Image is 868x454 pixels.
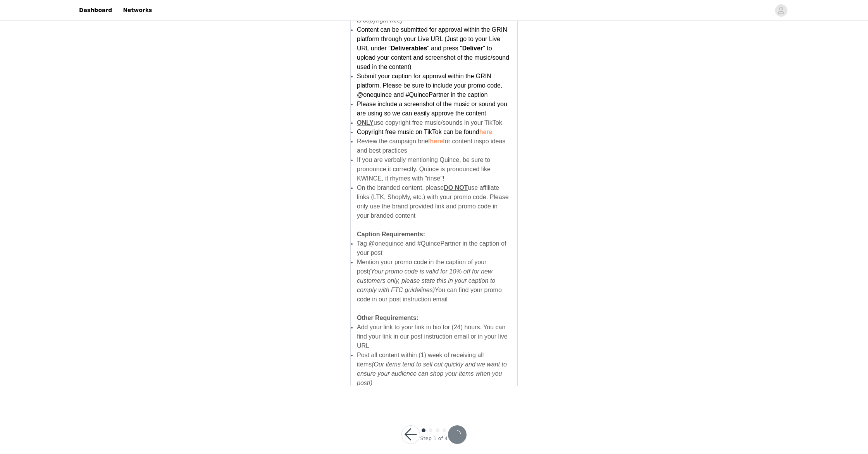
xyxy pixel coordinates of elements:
[357,73,502,98] span: Submit your caption for approval within the GRIN platform. Please be sure to include your promo c...
[391,45,427,52] strong: Deliverables
[357,268,495,293] em: (Your promo code is valid for 10% off for new customers only, please state this in your caption t...
[420,435,448,442] div: Step 1 of 4
[118,2,157,19] a: Networks
[357,101,507,117] span: Please include a screenshot of the music or sound you are using so we can easily approve the content
[357,156,491,182] span: If you are verbally mentioning Quince, be sure to pronounce it correctly. Quince is pronounced li...
[444,184,468,191] span: DO NOT
[357,138,505,154] span: Review the campaign brief for content inspo ideas and best practices
[357,184,509,219] span: On the branded content, please use affiliate links (LTK, ShopMy, etc.) with your promo code. Plea...
[357,315,418,321] strong: Other Requirements:
[462,45,483,52] strong: Deliver
[357,119,374,126] strong: ONLY
[357,119,502,126] span: use copyright free music/sounds in your TikTok
[357,352,507,386] span: Post all content within (1) week of receiving all items
[357,259,502,303] span: Mention your promo code in the caption of your post You can find your promo code in our post inst...
[430,138,443,144] a: here
[777,4,785,17] div: avatar
[357,324,508,349] span: Add your link to your link in bio for (24) hours. You can find your link in our post instruction ...
[479,129,493,135] a: here
[357,26,509,70] span: Content can be submitted for approval within the GRIN platform through your Live URL (Just go to ...
[357,129,479,135] span: Copyright free music on TikTok can be found
[357,8,507,24] em: (this is just for our team to ensure that all music is copyright free)
[357,361,507,386] em: (Our items tend to sell out quickly and we want to ensure your audience can shop your items when ...
[357,240,506,256] span: Tag @onequince and #QuincePartner in the caption of your post
[357,231,425,237] strong: Caption Requirements:
[74,2,117,19] a: Dashboard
